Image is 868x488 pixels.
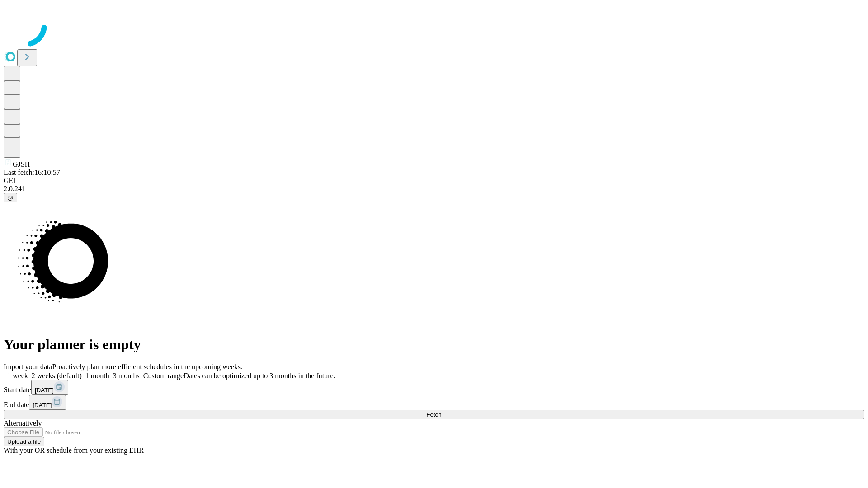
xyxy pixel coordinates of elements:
[13,160,30,168] span: GJSH
[143,372,184,380] span: Custom range
[113,372,140,380] span: 3 months
[4,169,60,176] span: Last fetch: 16:10:57
[35,387,54,394] span: [DATE]
[52,363,242,371] span: Proactively plan more efficient schedules in the upcoming weeks.
[7,194,14,201] span: @
[4,410,864,419] button: Fetch
[4,419,42,427] span: Alternatively
[4,185,864,193] div: 2.0.241
[4,437,44,446] button: Upload a file
[184,372,335,380] span: Dates can be optimized up to 3 months in the future.
[31,380,68,395] button: [DATE]
[7,372,28,380] span: 1 week
[426,411,441,418] span: Fetch
[33,402,52,408] span: [DATE]
[4,363,52,371] span: Import your data
[4,380,864,395] div: Start date
[4,177,864,185] div: GEI
[4,446,144,454] span: With your OR schedule from your existing EHR
[4,336,864,353] h1: Your planner is empty
[29,395,66,410] button: [DATE]
[32,372,82,380] span: 2 weeks (default)
[4,395,864,410] div: End date
[4,193,17,202] button: @
[85,372,109,380] span: 1 month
